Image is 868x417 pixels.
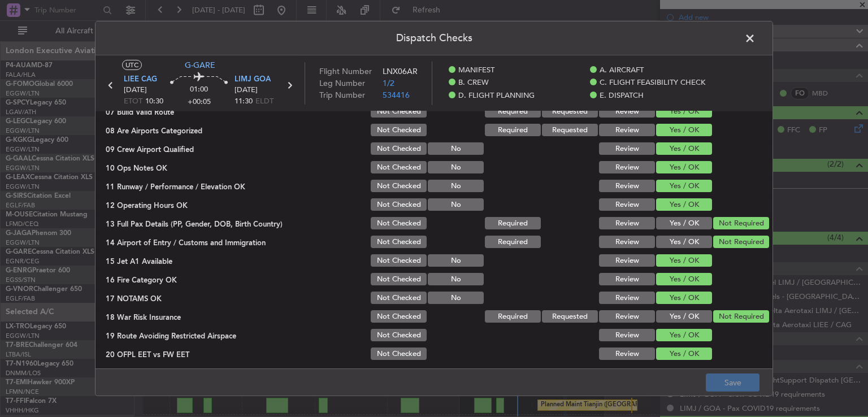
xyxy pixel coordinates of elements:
[656,273,712,285] button: Yes / OK
[656,124,712,136] button: Yes / OK
[656,161,712,173] button: Yes / OK
[656,236,712,248] button: Yes / OK
[656,254,712,267] button: Yes / OK
[656,329,712,341] button: Yes / OK
[713,310,769,323] button: Not Required
[656,310,712,323] button: Yes / OK
[656,180,712,192] button: Yes / OK
[713,217,769,229] button: Not Required
[656,105,712,118] button: Yes / OK
[713,236,769,248] button: Not Required
[656,217,712,229] button: Yes / OK
[656,347,712,360] button: Yes / OK
[656,142,712,155] button: Yes / OK
[656,292,712,304] button: Yes / OK
[96,21,772,55] header: Dispatch Checks
[600,77,705,89] span: C. FLIGHT FEASIBILITY CHECK
[656,198,712,211] button: Yes / OK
